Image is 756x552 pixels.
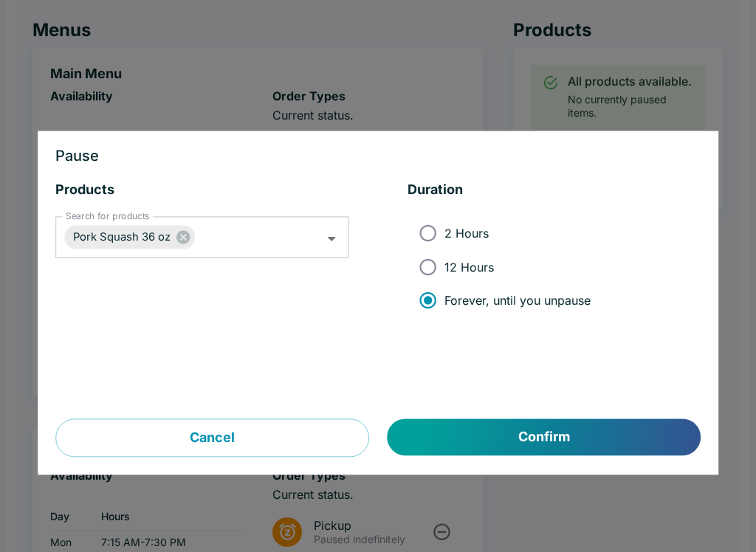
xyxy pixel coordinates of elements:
label: Search for products [66,210,149,223]
h5: Products [55,182,348,199]
h3: Pause [55,149,701,164]
button: Confirm [388,419,701,456]
span: Pork Squash 36 oz [64,229,179,246]
span: 2 Hours [444,226,489,241]
button: Open [320,227,343,250]
h5: Duration [408,182,701,199]
button: Cancel [55,419,369,458]
span: Forever, until you unpause [444,293,591,308]
span: 12 Hours [444,260,494,275]
div: Pork Squash 36 oz [64,226,195,249]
